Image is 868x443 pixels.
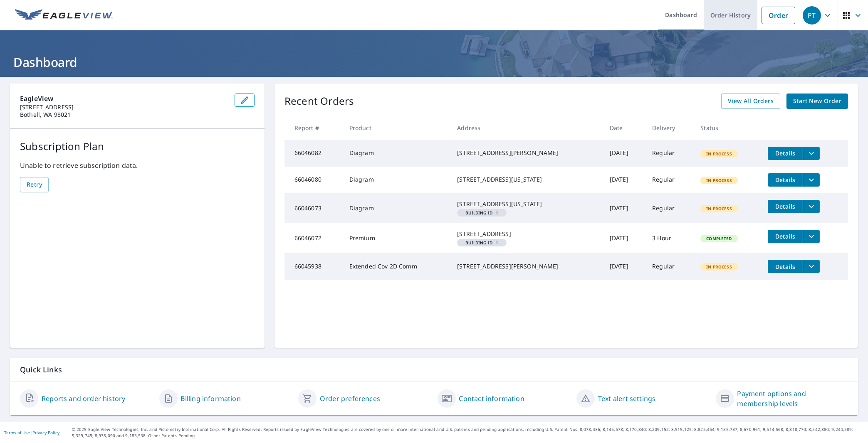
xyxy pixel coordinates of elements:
em: Building ID [465,241,492,245]
div: PT [803,6,821,25]
td: [DATE] [603,193,645,223]
span: View All Orders [728,96,774,106]
img: EV Logo [15,9,113,22]
button: detailsBtn-66046073 [768,200,803,213]
a: Terms of Use [4,430,30,436]
div: [STREET_ADDRESS] [457,230,596,238]
a: View All Orders [721,94,780,109]
span: Completed [701,236,737,241]
td: 66046072 [284,223,343,253]
p: © 2025 Eagle View Technologies, Inc. and Pictometry International Corp. All Rights Reserved. Repo... [72,426,864,439]
a: Start New Order [786,94,848,109]
td: [DATE] [603,140,645,167]
td: Diagram [343,167,451,193]
a: Reports and order history [42,394,125,404]
span: Details [773,263,798,271]
button: detailsBtn-66046080 [768,173,803,187]
span: In Process [701,264,737,270]
th: Product [343,116,451,140]
button: detailsBtn-66046082 [768,147,803,160]
td: 66046073 [284,193,343,223]
p: Recent Orders [284,94,354,109]
td: 66046080 [284,167,343,193]
span: Details [773,149,798,157]
p: Quick Links [20,364,848,375]
span: 1 [460,241,503,245]
a: Contact information [459,394,524,404]
button: filesDropdownBtn-66046082 [803,147,820,160]
td: 66046082 [284,140,343,167]
p: Subscription Plan [20,139,255,154]
a: Payment options and membership levels [737,389,848,409]
td: Regular [645,253,694,280]
p: Bothell, WA 98021 [20,111,228,118]
span: Start New Order [793,96,841,106]
td: Diagram [343,193,451,223]
td: [DATE] [603,223,645,253]
span: Retry [27,180,42,190]
td: [DATE] [603,253,645,280]
p: [STREET_ADDRESS] [20,103,228,111]
span: 1 [460,211,503,215]
button: filesDropdownBtn-66046073 [803,200,820,213]
span: In Process [701,177,737,183]
p: Unable to retrieve subscription data. [20,160,255,170]
td: Premium [343,223,451,253]
td: Regular [645,140,694,167]
button: detailsBtn-66045938 [768,260,803,273]
p: | [4,430,59,435]
td: Extended Cov 2D Comm [343,253,451,280]
button: Retry [20,177,49,192]
div: [STREET_ADDRESS][PERSON_NAME] [457,262,596,271]
td: 66045938 [284,253,343,280]
span: Details [773,232,798,240]
td: [DATE] [603,167,645,193]
a: Privacy Policy [32,430,59,436]
a: Order [762,7,795,24]
span: Details [773,176,798,184]
th: Status [694,116,761,140]
a: Order preferences [320,394,380,404]
th: Address [450,116,603,140]
div: [STREET_ADDRESS][PERSON_NAME] [457,149,596,157]
span: In Process [701,151,737,157]
button: filesDropdownBtn-66046080 [803,173,820,187]
a: Text alert settings [598,394,655,404]
td: Diagram [343,140,451,167]
th: Report # [284,116,343,140]
span: Details [773,202,798,210]
button: filesDropdownBtn-66045938 [803,260,820,273]
th: Date [603,116,645,140]
em: Building ID [465,211,492,215]
button: filesDropdownBtn-66046072 [803,230,820,243]
th: Delivery [645,116,694,140]
button: detailsBtn-66046072 [768,230,803,243]
span: In Process [701,206,737,212]
div: [STREET_ADDRESS][US_STATE] [457,200,596,208]
a: Billing information [181,394,241,404]
td: Regular [645,193,694,223]
td: 3 Hour [645,223,694,253]
div: [STREET_ADDRESS][US_STATE] [457,175,596,184]
td: Regular [645,167,694,193]
p: EagleView [20,94,228,103]
h1: Dashboard [10,54,858,71]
